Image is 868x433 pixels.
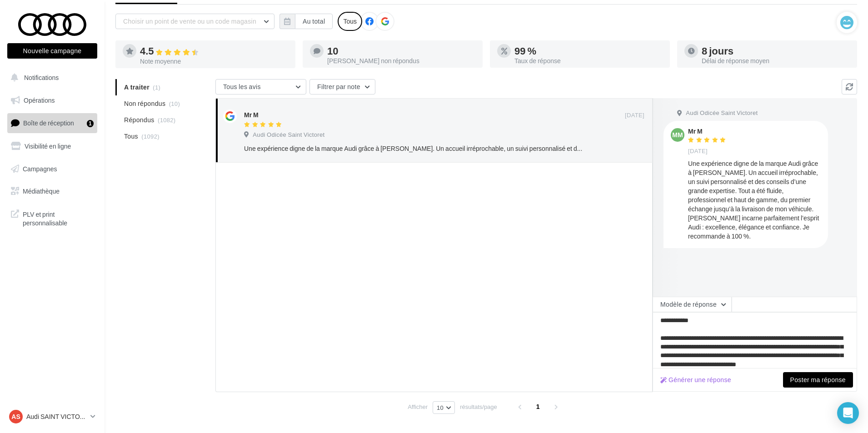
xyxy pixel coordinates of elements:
span: Répondus [124,115,155,124]
a: Médiathèque [5,182,99,201]
div: 1 [87,120,94,127]
span: Tous les avis [223,83,261,90]
span: Tous [124,132,138,141]
div: 10 [327,46,475,56]
button: Modèle de réponse [653,297,732,312]
a: PLV et print personnalisable [5,204,99,231]
div: Mr M [244,110,259,119]
button: Au total [295,14,333,29]
p: Audi SAINT VICTORET [26,412,87,421]
a: Campagnes [5,159,99,179]
div: Mr M [688,128,728,134]
div: Délai de réponse moyen [702,58,850,64]
span: Médiathèque [23,187,60,195]
a: Visibilité en ligne [5,137,99,156]
button: Choisir un point de vente ou un code magasin [115,14,274,29]
span: Visibilité en ligne [25,142,71,150]
span: Campagnes [23,164,57,172]
a: Boîte de réception1 [5,113,99,133]
button: Nouvelle campagne [7,43,97,59]
span: AS [11,412,20,421]
div: 99 % [514,46,663,56]
span: Afficher [408,403,428,411]
div: 8 jours [702,46,850,56]
div: Taux de réponse [514,58,663,64]
span: [DATE] [688,147,708,155]
span: PLV et print personnalisable [23,208,94,228]
button: Générer une réponse [657,374,735,385]
span: Audi Odicée Saint Victoret [686,109,758,117]
span: Non répondus [124,99,165,108]
span: résultats/page [460,403,497,411]
button: Notifications [5,68,95,87]
div: Tous [338,12,362,31]
span: (1082) [158,116,176,124]
span: 10 [437,404,444,411]
div: Open Intercom Messenger [837,402,859,424]
button: 10 [433,401,455,414]
button: Au total [279,14,333,29]
span: Boîte de réception [23,119,74,127]
div: [PERSON_NAME] non répondus [327,58,475,64]
button: Poster ma réponse [783,372,853,388]
div: Une expérience digne de la marque Audi grâce à [PERSON_NAME]. Un accueil irréprochable, un suivi ... [688,159,821,241]
button: Filtrer par note [309,79,375,95]
div: Une expérience digne de la marque Audi grâce à [PERSON_NAME]. Un accueil irréprochable, un suivi ... [244,144,585,153]
span: (1092) [141,133,160,140]
span: Audi Odicée Saint Victoret [253,131,324,139]
span: (10) [169,100,180,107]
span: Opérations [24,96,55,104]
div: Note moyenne [140,58,288,65]
span: MM [672,130,683,139]
span: 1 [531,399,545,414]
div: 4.5 [140,46,288,56]
span: Choisir un point de vente ou un code magasin [123,17,256,25]
a: Opérations [5,91,99,110]
button: Tous les avis [215,79,306,95]
span: [DATE] [625,111,644,119]
span: Notifications [24,74,59,81]
a: AS Audi SAINT VICTORET [7,408,97,425]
